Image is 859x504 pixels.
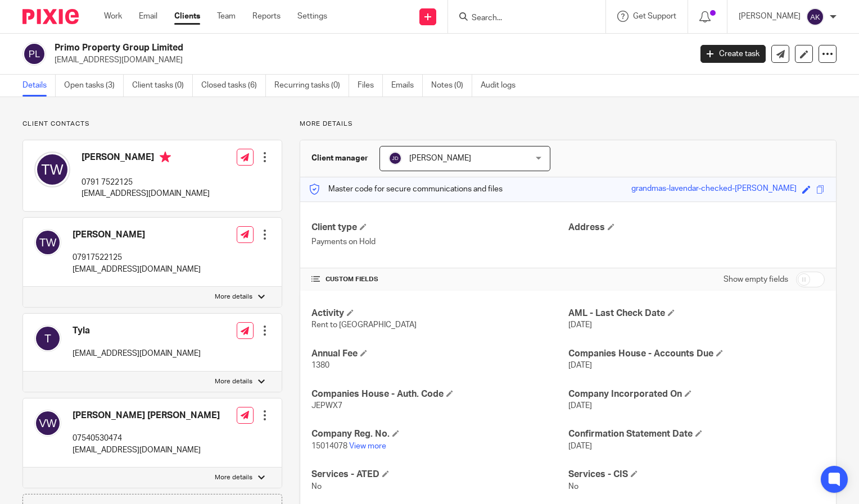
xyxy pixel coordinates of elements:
[568,388,825,400] h4: Company Incorporated On
[311,275,568,284] h4: CUSTOM FIELDS
[311,321,417,329] span: Rent to [GEOGRAPHIC_DATA]
[201,75,266,97] a: Closed tasks (6)
[388,152,402,165] img: svg%3E
[311,236,568,248] p: Payments on Hold
[34,152,70,187] img: svg%3E
[73,252,201,263] p: 07917522125
[34,325,61,352] img: svg%3E
[73,433,220,444] p: 07540530474
[409,154,471,162] span: [PERSON_NAME]
[311,469,568,480] h4: Services - ATED
[22,120,282,129] p: Client contacts
[568,308,825,319] h4: AML - Last Check Date
[73,410,220,421] h4: [PERSON_NAME] [PERSON_NAME]
[215,473,252,482] p: More details
[358,75,383,97] a: Files
[309,184,503,195] p: Master code for secure communications and files
[55,42,558,54] h2: Primo Property Group Limited
[73,325,201,337] h4: Tyla
[132,75,193,97] a: Client tasks (0)
[22,42,46,66] img: svg%3E
[82,177,210,188] p: 0791 7522125
[568,469,825,480] h4: Services - CIS
[55,54,684,66] p: [EMAIL_ADDRESS][DOMAIN_NAME]
[311,308,568,319] h4: Activity
[311,483,322,491] span: No
[139,11,157,22] a: Email
[481,75,524,97] a: Audit logs
[806,8,824,26] img: svg%3E
[104,11,122,22] a: Work
[633,12,676,20] span: Get Support
[215,377,252,386] p: More details
[724,274,788,285] label: Show empty fields
[174,11,200,22] a: Clients
[568,348,825,360] h4: Companies House - Accounts Due
[274,75,349,97] a: Recurring tasks (0)
[73,264,201,275] p: [EMAIL_ADDRESS][DOMAIN_NAME]
[568,483,578,491] span: No
[311,153,368,164] h3: Client manager
[73,445,220,456] p: [EMAIL_ADDRESS][DOMAIN_NAME]
[631,183,797,196] div: grandmas-lavendar-checked-[PERSON_NAME]
[739,11,801,22] p: [PERSON_NAME]
[215,292,252,301] p: More details
[568,402,592,410] span: [DATE]
[568,222,825,233] h4: Address
[300,120,837,129] p: More details
[252,11,281,22] a: Reports
[34,410,61,437] img: svg%3E
[311,388,568,400] h4: Companies House - Auth. Code
[391,75,423,97] a: Emails
[311,361,329,369] span: 1380
[349,442,386,450] a: View more
[311,348,568,360] h4: Annual Fee
[311,428,568,440] h4: Company Reg. No.
[22,75,56,97] a: Details
[700,45,766,63] a: Create task
[568,321,592,329] span: [DATE]
[160,152,171,163] i: Primary
[297,11,327,22] a: Settings
[64,75,124,97] a: Open tasks (3)
[568,442,592,450] span: [DATE]
[34,229,61,256] img: svg%3E
[82,152,210,166] h4: [PERSON_NAME]
[311,222,568,233] h4: Client type
[311,402,342,410] span: JEPWX7
[471,13,572,24] input: Search
[82,188,210,199] p: [EMAIL_ADDRESS][DOMAIN_NAME]
[431,75,472,97] a: Notes (0)
[568,428,825,440] h4: Confirmation Statement Date
[568,361,592,369] span: [DATE]
[22,9,79,24] img: Pixie
[217,11,236,22] a: Team
[73,229,201,241] h4: [PERSON_NAME]
[311,442,347,450] span: 15014078
[73,348,201,359] p: [EMAIL_ADDRESS][DOMAIN_NAME]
